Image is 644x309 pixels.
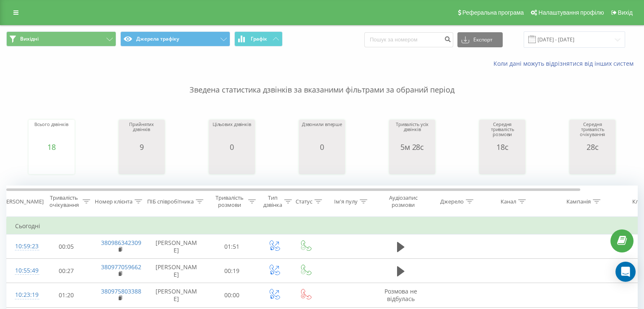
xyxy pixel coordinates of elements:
[15,263,32,279] div: 10:55:49
[302,143,342,151] div: 0
[384,287,417,303] span: Розмова не відбулась
[566,198,591,205] div: Кампанія
[101,263,141,271] a: 380977059662
[302,122,342,143] div: Дзвонили вперше
[6,68,638,95] p: Зведена статистика дзвінків за вказаними фільтрами за обраний період
[383,194,423,209] div: Аудіозапис розмови
[462,9,524,16] span: Реферальна програма
[15,238,32,255] div: 10:59:23
[538,9,604,16] span: Налаштування профілю
[391,122,433,143] div: Тривалість усіх дзвінків
[457,32,503,47] button: Експорт
[101,287,141,295] a: 380975803388
[40,259,93,283] td: 00:27
[47,194,80,209] div: Тривалість очікування
[147,283,206,307] td: [PERSON_NAME]
[618,9,633,16] span: Вихід
[15,287,32,303] div: 10:23:19
[101,239,141,247] a: 380986342309
[213,194,246,209] div: Тривалість розмови
[481,143,523,151] div: 18с
[234,31,283,46] button: Графік
[40,283,93,307] td: 01:20
[121,122,163,143] div: Прийнятих дзвінків
[34,143,68,151] div: 18
[571,122,613,143] div: Середня тривалість очікування
[206,234,258,259] td: 01:51
[481,122,523,143] div: Середня тривалість розмови
[615,262,636,282] div: Open Intercom Messenger
[334,198,358,205] div: Ім'я пулу
[147,259,206,283] td: [PERSON_NAME]
[1,198,44,205] div: [PERSON_NAME]
[34,122,68,143] div: Всього дзвінків
[206,259,258,283] td: 00:19
[147,234,206,259] td: [PERSON_NAME]
[121,143,163,151] div: 9
[391,143,433,151] div: 5м 28с
[263,194,282,209] div: Тип дзвінка
[206,283,258,307] td: 00:00
[440,198,464,205] div: Джерело
[213,122,251,143] div: Цільових дзвінків
[364,32,453,47] input: Пошук за номером
[95,198,132,205] div: Номер клієнта
[501,198,516,205] div: Канал
[120,31,230,46] button: Джерела трафіку
[20,36,39,42] span: Вихідні
[6,31,116,46] button: Вихідні
[40,234,93,259] td: 00:05
[213,143,251,151] div: 0
[493,59,638,67] a: Коли дані можуть відрізнятися вiд інших систем
[251,36,267,42] span: Графік
[571,143,613,151] div: 28с
[147,198,194,205] div: ПІБ співробітника
[296,198,312,205] div: Статус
